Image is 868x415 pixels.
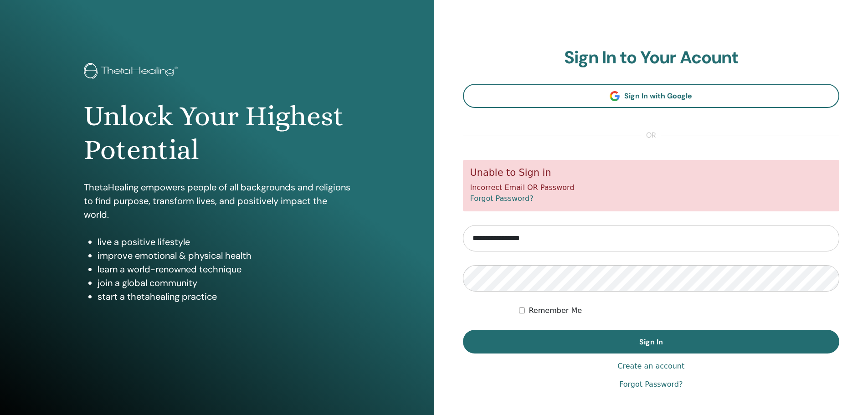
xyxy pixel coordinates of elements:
[463,47,840,68] h2: Sign In to Your Acount
[84,180,350,221] p: ThetaHealing empowers people of all backgrounds and religions to find purpose, transform lives, a...
[519,305,839,316] div: Keep me authenticated indefinitely or until I manually logout
[98,262,350,276] li: learn a world-renowned technique
[84,99,350,167] h1: Unlock Your Highest Potential
[642,130,661,141] span: or
[98,235,350,249] li: live a positive lifestyle
[470,167,832,179] h5: Unable to Sign in
[463,330,840,354] button: Sign In
[98,276,350,290] li: join a global community
[463,160,840,211] div: Incorrect Email OR Password
[529,305,582,316] label: Remember Me
[463,84,840,108] a: Sign In with Google
[98,290,350,303] li: start a thetahealing practice
[617,361,684,372] a: Create an account
[639,337,663,347] span: Sign In
[624,91,692,101] span: Sign In with Google
[98,249,350,262] li: improve emotional & physical health
[619,379,683,390] a: Forgot Password?
[470,194,534,203] a: Forgot Password?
